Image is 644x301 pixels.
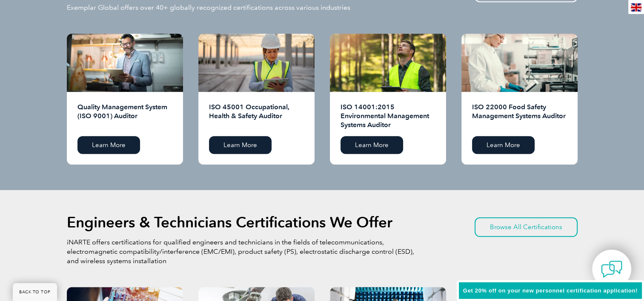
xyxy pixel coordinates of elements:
[631,3,641,11] img: en
[341,136,403,154] a: Learn More
[475,217,578,237] a: Browse All Certifications
[77,102,172,130] h2: Quality Management System (ISO 9001) Auditor
[13,283,57,301] a: BACK TO TOP
[67,216,392,229] h2: Engineers & Technicians Certifications We Offer
[77,136,140,154] a: Learn More
[463,287,638,294] span: Get 20% off on your new personnel certification application!
[209,102,304,130] h2: ISO 45001 Occupational, Health & Safety Auditor
[209,136,272,154] a: Learn More
[67,238,416,266] p: iNARTE offers certifications for qualified engineers and technicians in the fields of telecommuni...
[341,102,435,130] h2: ISO 14001:2015 Environmental Management Systems Auditor
[601,258,622,280] img: contact-chat.png
[472,102,567,130] h2: ISO 22000 Food Safety Management Systems Auditor
[67,3,350,12] p: Exemplar Global offers over 40+ globally recognized certifications across various industries
[472,136,535,154] a: Learn More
